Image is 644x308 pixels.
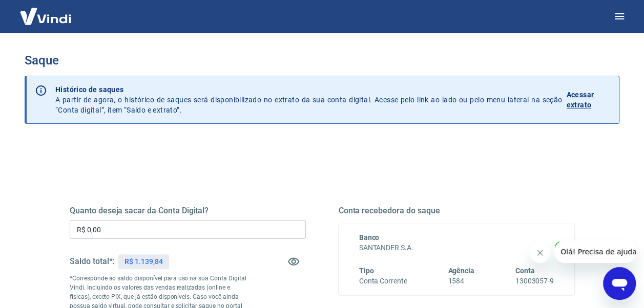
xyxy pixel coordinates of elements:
iframe: Botão para abrir a janela de mensagens [603,267,636,300]
span: Agência [448,267,474,275]
h6: 1584 [448,276,474,287]
p: A partir de agora, o histórico de saques será disponibilizado no extrato da sua conta digital. Ac... [55,84,562,115]
p: Acessar extrato [566,90,611,110]
span: Tipo [359,267,374,275]
iframe: Mensagem da empresa [554,240,636,263]
h5: Conta recebedora do saque [339,206,575,216]
img: Vindi [12,1,79,32]
iframe: Fechar mensagem [530,243,550,263]
span: Banco [359,233,380,241]
span: Conta [515,267,534,275]
h6: SANTANDER S.A. [359,243,554,253]
h6: Conta Corrente [359,276,407,287]
h6: 13003057-9 [515,276,554,287]
h3: Saque [25,53,619,68]
h5: Quanto deseja sacar da Conta Digital? [70,206,306,216]
p: R$ 1.139,84 [124,256,162,267]
a: Acessar extrato [566,84,611,115]
span: Olá! Precisa de ajuda? [6,7,86,15]
p: Histórico de saques [55,84,562,95]
h5: Saldo total*: [70,256,114,267]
